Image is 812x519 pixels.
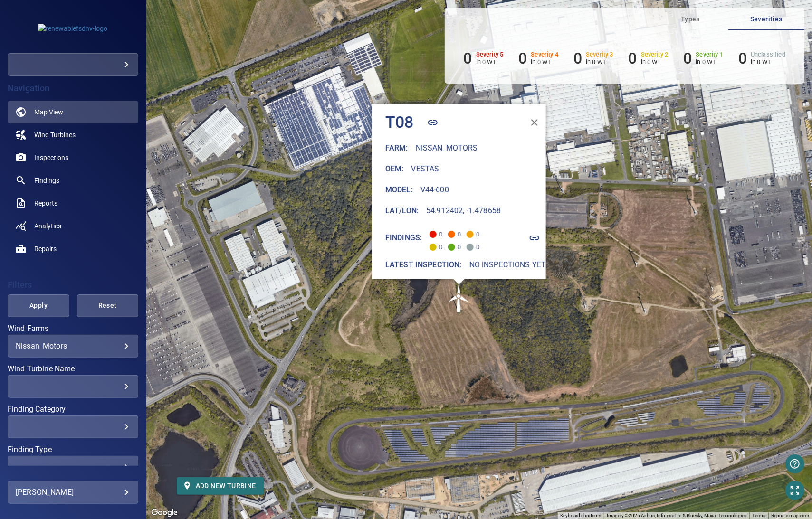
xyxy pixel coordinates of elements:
[445,284,473,313] img: windFarmIcon.svg
[467,231,474,238] span: Severity 3
[430,225,445,238] span: 0
[586,58,613,66] p: in 0 WT
[629,49,637,67] h6: 0
[8,456,138,479] div: Finding Type
[34,198,57,208] span: Reports
[430,244,437,251] span: Severity 2
[467,244,474,251] span: Severity Unclassified
[8,415,138,438] div: Finding Category
[8,280,138,290] h4: Filters
[448,244,455,251] span: Severity 1
[184,480,256,492] span: Add new turbine
[34,130,76,140] span: Wind Turbines
[696,58,724,66] p: in 0 WT
[8,406,138,413] label: Finding Category
[448,238,463,251] span: 0
[34,221,61,231] span: Analytics
[19,300,57,311] span: Apply
[476,51,504,58] h6: Severity 5
[8,325,138,332] label: Wind Farms
[8,192,138,215] a: reports noActive
[8,294,69,317] button: Apply
[448,231,455,238] span: Severity 4
[8,84,138,93] h4: Navigation
[149,507,180,519] img: Google
[34,244,57,254] span: Repairs
[445,284,473,313] gmp-advanced-marker: T08
[34,176,59,185] span: Findings
[385,204,419,217] h6: Lat/Lon :
[8,365,138,373] label: Wind Turbine Name
[8,215,138,237] a: analytics noActive
[77,294,138,317] button: Reset
[177,477,264,495] button: Add new turbine
[448,225,463,238] span: 0
[531,58,559,66] p: in 0 WT
[641,51,669,58] h6: Severity 2
[467,238,482,251] span: 0
[426,204,501,217] h6: 54.912402, -1.478658
[416,142,478,155] h6: Nissan_Motors
[8,375,138,398] div: Wind Turbine Name
[641,58,669,66] p: in 0 WT
[658,13,723,25] span: Types
[385,162,404,176] h6: Oem :
[469,258,546,272] h6: No inspections yet
[467,225,482,238] span: 0
[430,231,437,238] span: Severity 5
[385,183,413,197] h6: Model :
[8,237,138,260] a: repairs noActive
[738,49,747,67] h6: 0
[420,183,449,197] h6: V44-600
[560,512,601,519] button: Keyboard shortcuts
[34,153,68,162] span: Inspections
[385,258,462,272] h6: Latest inspection:
[696,51,724,58] h6: Severity 1
[16,341,130,350] div: Nissan_Motors
[411,162,439,176] h6: Vestas
[430,238,445,251] span: 0
[738,49,785,67] li: Severity Unclassified
[8,123,138,146] a: windturbines noActive
[476,58,504,66] p: in 0 WT
[38,24,107,33] img: renewablefsdnv-logo
[8,101,138,123] a: map active
[752,513,765,518] a: Terms (opens in new tab)
[464,49,504,67] li: Severity 5
[89,300,126,311] span: Reset
[771,513,809,518] a: Report a map error
[16,485,130,500] div: [PERSON_NAME]
[149,507,180,519] a: Open this area in Google Maps (opens a new window)
[385,113,414,132] h4: T08
[531,51,559,58] h6: Severity 4
[464,49,472,67] h6: 0
[751,51,785,58] h6: Unclassified
[385,231,422,245] h6: Findings:
[734,13,799,25] span: Severities
[8,146,138,169] a: inspections noActive
[607,513,746,518] span: Imagery ©2025 Airbus, Infoterra Ltd & Bluesky, Maxar Technologies
[8,335,138,358] div: Wind Farms
[34,107,63,117] span: Map View
[518,49,527,67] h6: 0
[629,49,669,67] li: Severity 2
[751,58,785,66] p: in 0 WT
[573,49,582,67] h6: 0
[573,49,613,67] li: Severity 3
[586,51,613,58] h6: Severity 3
[683,49,723,67] li: Severity 1
[385,142,408,155] h6: Farm :
[8,446,138,453] label: Finding Type
[683,49,692,67] h6: 0
[8,53,138,76] div: renewablefsdnv
[8,169,138,192] a: findings noActive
